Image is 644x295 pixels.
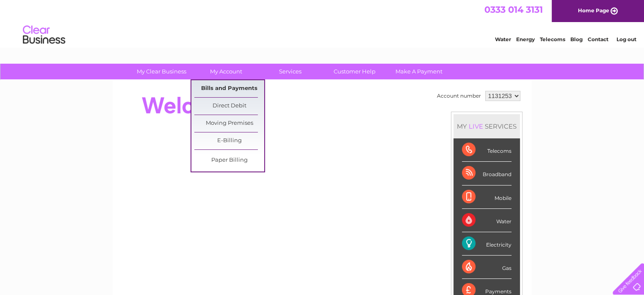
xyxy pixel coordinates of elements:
a: Log out [616,36,636,42]
a: Water [495,36,511,42]
a: E-Billing [194,132,264,149]
div: LIVE [467,122,485,130]
a: Blog [570,36,583,42]
a: Direct Debit [194,98,264,115]
a: My Clear Business [127,64,196,79]
td: Account number [435,89,483,103]
a: Telecoms [540,36,565,42]
div: Electricity [462,232,511,256]
div: Gas [462,256,511,279]
a: Services [255,64,325,79]
div: MY SERVICES [453,114,520,138]
a: Paper Billing [194,152,264,169]
div: Water [462,209,511,232]
div: Broadband [462,162,511,185]
a: Moving Premises [194,115,264,132]
a: Make A Payment [384,64,454,79]
img: logo.png [22,22,66,48]
a: My Account [191,64,261,79]
div: Mobile [462,185,511,209]
a: Bills and Payments [194,80,264,97]
a: Customer Help [320,64,390,79]
a: 0333 014 3131 [484,4,543,15]
a: Contact [588,36,608,42]
div: Clear Business is a trading name of Verastar Limited (registered in [GEOGRAPHIC_DATA] No. 3667643... [122,5,522,41]
a: Energy [516,36,535,42]
div: Telecoms [462,138,511,162]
